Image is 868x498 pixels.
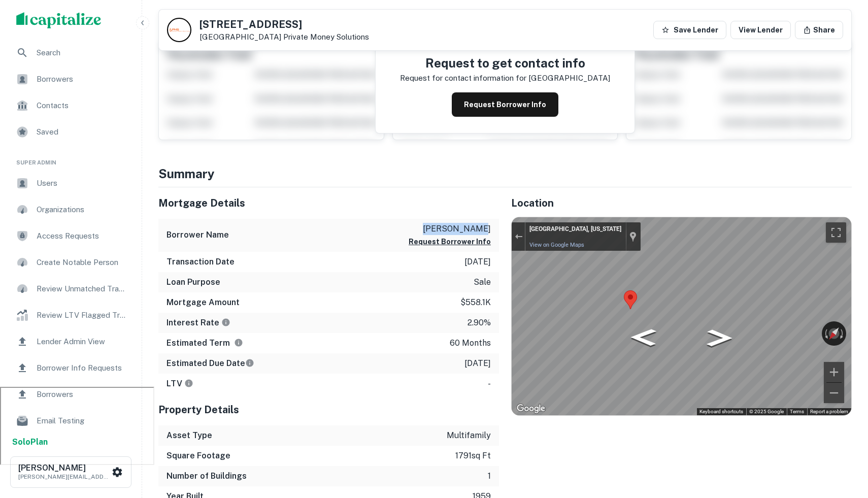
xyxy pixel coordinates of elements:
[8,67,133,91] a: Borrowers
[817,417,868,466] iframe: Chat Widget
[37,73,127,85] span: Borrowers
[166,450,230,462] h6: Square Footage
[8,409,133,433] a: Email Testing
[166,470,247,482] h6: Number of Buildings
[37,126,127,138] span: Saved
[221,318,230,327] svg: The interest rates displayed on the website are for informational purposes only and may be report...
[158,402,499,417] h5: Property Details
[822,321,846,346] button: Reset the view
[158,164,852,183] h4: Summary
[749,409,784,414] span: © 2025 Google
[37,47,127,59] span: Search
[166,429,212,442] h6: Asset Type
[514,402,548,415] a: Open this area in Google Maps (opens a new window)
[629,231,637,242] a: Show location on map
[166,378,193,390] h6: LTV
[37,230,127,242] span: Access Requests
[8,382,133,407] a: Borrowers
[12,436,48,448] a: SoloPlan
[158,195,499,211] h5: Mortgage Details
[166,296,240,309] h6: Mortgage Amount
[528,72,610,84] p: [GEOGRAPHIC_DATA]
[37,309,127,321] span: Review LTV Flagged Transactions
[488,470,491,482] p: 1
[37,336,127,348] span: Lender Admin View
[790,409,804,414] a: Terms (opens in new tab)
[234,338,243,347] svg: Term is based on a standard schedule for this type of loan.
[822,321,829,346] button: Rotate counterclockwise
[468,317,491,329] p: 2.90%
[696,325,743,350] path: Go Southwest
[166,276,220,288] h6: Loan Purpose
[184,379,193,388] svg: LTVs displayed on the website are for informational purposes only and may be reported incorrectly...
[810,409,848,414] a: Report a problem
[795,21,843,39] button: Share
[18,472,110,481] p: [PERSON_NAME][EMAIL_ADDRESS][PERSON_NAME][DOMAIN_NAME]
[409,236,491,248] button: Request Borrower Info
[730,21,791,39] a: View Lender
[400,54,610,72] h4: Request to get contact info
[8,224,133,248] a: Access Requests
[199,19,369,29] h5: [STREET_ADDRESS]
[8,250,133,275] a: Create Notable Person
[37,204,127,216] span: Organizations
[460,296,491,309] p: $558.1k
[166,357,254,370] h6: Estimated Due Date
[447,429,491,442] p: multifamily
[37,177,127,189] span: Users
[512,230,525,244] button: Exit the Street View
[826,222,846,243] button: Toggle fullscreen view
[158,8,852,26] h4: Buyer Details
[452,92,558,117] button: Request Borrower Info
[699,408,743,415] button: Keyboard shortcuts
[16,12,102,28] img: capitalize-logo.png
[8,197,133,222] a: Organizations
[10,456,131,488] button: [PERSON_NAME][PERSON_NAME][EMAIL_ADDRESS][PERSON_NAME][DOMAIN_NAME]
[37,256,127,269] span: Create Notable Person
[464,357,491,370] p: [DATE]
[8,356,133,380] a: Borrower Info Requests
[8,303,133,327] a: Review LTV Flagged Transactions
[37,283,127,295] span: Review Unmatched Transactions
[488,378,491,390] p: -
[166,256,235,268] h6: Transaction Date
[653,21,726,39] button: Save Lender
[166,337,243,349] h6: Estimated Term
[37,99,127,112] span: Contacts
[8,93,133,118] a: Contacts
[450,337,491,349] p: 60 months
[474,276,491,288] p: sale
[839,321,846,346] button: Rotate clockwise
[8,171,133,195] a: Users
[199,32,369,42] p: [GEOGRAPHIC_DATA]
[620,325,666,350] path: Go Northeast
[529,242,584,248] a: View on Google Maps
[400,72,526,84] p: Request for contact information for
[8,329,133,354] div: Lender Admin View
[18,464,110,472] h6: [PERSON_NAME]
[37,362,127,374] span: Borrower Info Requests
[166,317,230,329] h6: Interest Rate
[409,223,491,235] p: [PERSON_NAME]
[8,41,133,65] a: Search
[8,120,133,144] div: Saved
[512,217,851,415] div: Map
[8,277,133,301] a: Review Unmatched Transactions
[512,217,851,415] div: Street View
[514,402,548,415] img: Google
[824,383,844,403] button: Zoom out
[8,146,133,171] li: Super Admin
[824,362,844,382] button: Zoom in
